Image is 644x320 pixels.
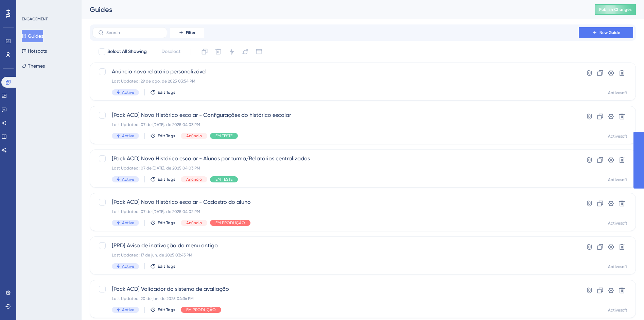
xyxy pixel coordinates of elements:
[122,307,134,313] span: Active
[107,48,147,56] span: Select All Showing
[170,27,204,38] button: Filter
[608,307,627,313] div: Activesoft
[22,45,47,57] button: Hotspots
[90,5,578,14] div: Guides
[112,285,559,293] span: [Pack ACD] Validador do sistema de avaliação
[186,220,202,226] span: Anúncio
[599,7,632,12] span: Publish Changes
[112,242,559,250] span: [PRD] Aviso de inativação do menu antigo
[161,48,180,56] span: Deselect
[608,220,627,226] div: Activesoft
[150,264,175,269] button: Edit Tags
[158,264,175,269] span: Edit Tags
[150,220,175,226] button: Edit Tags
[112,209,559,214] div: Last Updated: 07 de [DATE]. de 2025 04:02 PM
[122,90,134,95] span: Active
[158,307,175,313] span: Edit Tags
[112,111,559,119] span: [Pack ACD] Novo Histórico escolar - Configurações do histórico escolar
[608,264,627,269] div: Activesoft
[608,134,627,139] div: Activesoft
[122,264,134,269] span: Active
[215,177,232,182] span: EM TESTE
[186,30,195,35] span: Filter
[150,90,175,95] button: Edit Tags
[186,177,202,182] span: Anúncio
[122,220,134,226] span: Active
[122,133,134,139] span: Active
[579,27,633,38] button: New Guide
[22,16,48,22] div: ENGAGEMENT
[615,293,636,314] iframe: UserGuiding AI Assistant Launcher
[112,198,559,206] span: [Pack ACD] Novo Histórico escolar - Cadastro do aluno
[186,307,216,313] span: EM PRODUÇÃO
[112,68,559,76] span: Anúncio novo relatório personalizável
[112,252,559,258] div: Last Updated: 17 de jun. de 2025 03:43 PM
[186,133,202,139] span: Anúncio
[608,177,627,182] div: Activesoft
[22,60,45,72] button: Themes
[122,177,134,182] span: Active
[158,220,175,226] span: Edit Tags
[215,220,245,226] span: EM PRODUÇÃO
[22,30,43,42] button: Guides
[215,133,232,139] span: EM TESTE
[112,296,559,301] div: Last Updated: 20 de jun. de 2025 04:36 PM
[112,165,559,171] div: Last Updated: 07 de [DATE]. de 2025 04:03 PM
[158,90,175,95] span: Edit Tags
[150,177,175,182] button: Edit Tags
[150,133,175,139] button: Edit Tags
[599,30,620,35] span: New Guide
[158,177,175,182] span: Edit Tags
[106,30,161,35] input: Search
[112,122,559,127] div: Last Updated: 07 de [DATE]. de 2025 04:03 PM
[155,46,187,58] button: Deselect
[150,307,175,313] button: Edit Tags
[595,4,636,15] button: Publish Changes
[608,90,627,95] div: Activesoft
[112,78,559,84] div: Last Updated: 29 de ago. de 2025 03:54 PM
[158,133,175,139] span: Edit Tags
[112,155,559,163] span: [Pack ACD] Novo Histórico escolar - Alunos por turma/Relatórios centralizados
